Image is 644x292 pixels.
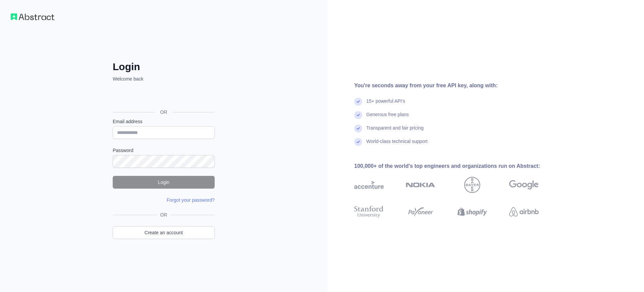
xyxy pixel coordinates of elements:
[509,204,539,219] img: airbnb
[113,147,215,154] label: Password
[113,76,215,82] p: Welcome back
[366,111,409,125] div: Generous free plans
[113,61,215,73] h2: Login
[464,177,480,193] img: bayer
[11,13,54,20] img: Workflow
[113,226,215,239] a: Create an account
[167,197,215,203] a: Forgot your password?
[354,177,384,193] img: accenture
[354,98,362,106] img: check mark
[366,98,405,111] div: 15+ powerful API's
[354,111,362,119] img: check mark
[354,138,362,146] img: check mark
[354,204,384,219] img: stanford university
[406,204,435,219] img: payoneer
[155,109,173,115] span: OR
[113,176,215,189] button: Login
[354,82,560,90] div: You're seconds away from your free API key, along with:
[366,125,424,138] div: Transparent and fair pricing
[109,90,217,104] iframe: Sign in with Google Button
[354,125,362,133] img: check mark
[366,138,428,151] div: World-class technical support
[158,211,170,218] span: OR
[458,204,487,219] img: shopify
[113,118,215,125] label: Email address
[509,177,539,193] img: google
[354,162,560,170] div: 100,000+ of the world's top engineers and organizations run on Abstract:
[406,177,435,193] img: nokia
